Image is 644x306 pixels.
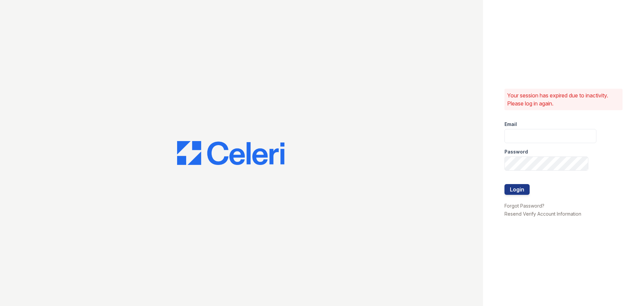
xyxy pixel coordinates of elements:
[177,141,284,165] img: CE_Logo_Blue-a8612792a0a2168367f1c8372b55b34899dd931a85d93a1a3d3e32e68fde9ad4.png
[504,203,544,209] a: Forgot Password?
[504,184,530,195] button: Login
[507,91,620,107] p: Your session has expired due to inactivity. Please log in again.
[504,121,517,128] label: Email
[504,148,528,155] label: Password
[504,211,581,217] a: Resend Verify Account Information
